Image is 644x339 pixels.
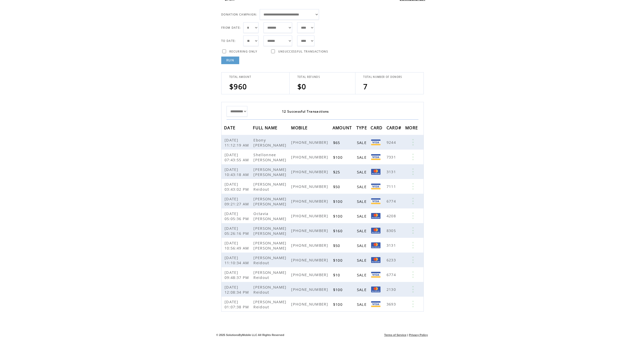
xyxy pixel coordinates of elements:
img: Visa [371,184,380,189]
span: [DATE] 12:08:34 PM [225,284,250,295]
img: Visa [371,198,380,204]
img: Visa [371,139,380,145]
span: $65 [333,140,341,145]
img: Mastercard [371,213,380,219]
span: [PHONE_NUMBER] [291,272,329,277]
a: AMOUNT [333,126,353,129]
span: $0 [297,82,306,91]
span: $50 [333,243,341,248]
span: SALE [357,243,368,248]
span: SALE [357,199,368,204]
span: Shellonnee [PERSON_NAME] [253,152,288,162]
span: TO DATE: [221,39,236,43]
span: 9244 [387,140,397,145]
span: SALE [357,213,368,219]
a: FULL NAME [253,126,279,129]
span: SALE [357,140,368,145]
a: CARD [371,126,384,129]
span: SALE [357,258,368,263]
span: [PERSON_NAME] Reidout [253,255,286,265]
a: Privacy Policy [409,333,428,336]
span: [PHONE_NUMBER] [291,184,329,189]
span: [DATE] 01:07:38 PM [225,299,250,309]
span: $50 [333,184,341,189]
span: [PHONE_NUMBER] [291,213,329,218]
span: 3693 [387,301,397,307]
span: | [407,333,408,336]
span: [PHONE_NUMBER] [291,228,329,233]
span: SALE [357,184,368,189]
span: [PERSON_NAME] [PERSON_NAME] [253,196,288,206]
span: 2130 [387,287,397,292]
span: $960 [229,82,247,91]
span: 7331 [387,154,397,159]
span: [PERSON_NAME] Reidout [253,182,286,192]
span: Ebony [PERSON_NAME] [253,137,288,148]
span: [PERSON_NAME] [PERSON_NAME] [253,226,288,236]
span: CARD# [387,124,403,133]
span: 12 Successful Transactions [282,109,329,114]
span: [DATE] 09:48:37 PM [225,270,250,280]
img: Mastercard [371,242,380,248]
span: 6774 [387,199,397,204]
span: [DATE] 03:43:02 PM [225,182,250,192]
span: $10 [333,272,341,277]
span: TOTAL NUMBER OF DONORS [363,75,402,79]
span: $100 [333,199,344,204]
span: FULL NAME [253,124,279,133]
span: [PERSON_NAME] [PERSON_NAME] [253,240,288,251]
span: 4208 [387,213,397,218]
span: [DATE] 11:10:34 AM [225,255,250,265]
img: Visa [371,301,380,307]
span: [PERSON_NAME] Reidout [253,284,286,295]
span: TOTAL AMOUNT [229,75,251,79]
a: TYPE [356,126,368,129]
a: RUN [221,57,239,64]
span: [PHONE_NUMBER] [291,287,329,292]
span: [DATE] 11:12:19 AM [225,137,250,148]
span: MORE [405,124,419,133]
span: [PHONE_NUMBER] [291,169,329,174]
span: RECURRING ONLY [229,50,257,53]
img: Mastercard [371,287,380,292]
span: $100 [333,213,344,219]
img: Mastercard [371,257,380,263]
span: 8305 [387,228,397,233]
span: FROM DATE: [221,26,241,29]
img: Mastercard [371,228,380,234]
span: 3131 [387,243,397,248]
img: Visa [371,272,380,278]
span: [PERSON_NAME] [PERSON_NAME] [253,167,288,177]
span: [PERSON_NAME] Reidout [253,299,286,309]
span: DONATION CAMPAIGN: [221,13,257,16]
a: CARD# [387,126,403,129]
span: [PHONE_NUMBER] [291,140,329,145]
span: [DATE] 10:56:49 AM [225,240,250,251]
span: [DATE] 05:26:16 PM [225,226,250,236]
span: [PERSON_NAME] Reidout [253,270,286,280]
span: SALE [357,169,368,174]
span: [PHONE_NUMBER] [291,199,329,204]
img: Mastercard [371,169,380,175]
span: [DATE] 10:43:18 AM [225,167,250,177]
span: SALE [357,155,368,160]
span: $100 [333,302,344,307]
span: SALE [357,302,368,307]
span: 6233 [387,257,397,262]
span: DATE [224,124,237,133]
span: [DATE] 07:43:55 AM [225,152,250,162]
span: [PHONE_NUMBER] [291,301,329,307]
a: DATE [224,126,237,129]
span: SALE [357,272,368,277]
span: $100 [333,258,344,263]
span: 6774 [387,272,397,277]
span: CARD [371,124,384,133]
span: MOBILE [291,124,309,133]
span: [DATE] 09:21:27 AM [225,196,250,206]
a: MOBILE [291,126,309,129]
span: TOTAL REFUNDS [297,75,320,79]
span: [PHONE_NUMBER] [291,154,329,159]
img: Visa [371,154,380,160]
span: $25 [333,169,341,174]
span: $160 [333,228,344,233]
